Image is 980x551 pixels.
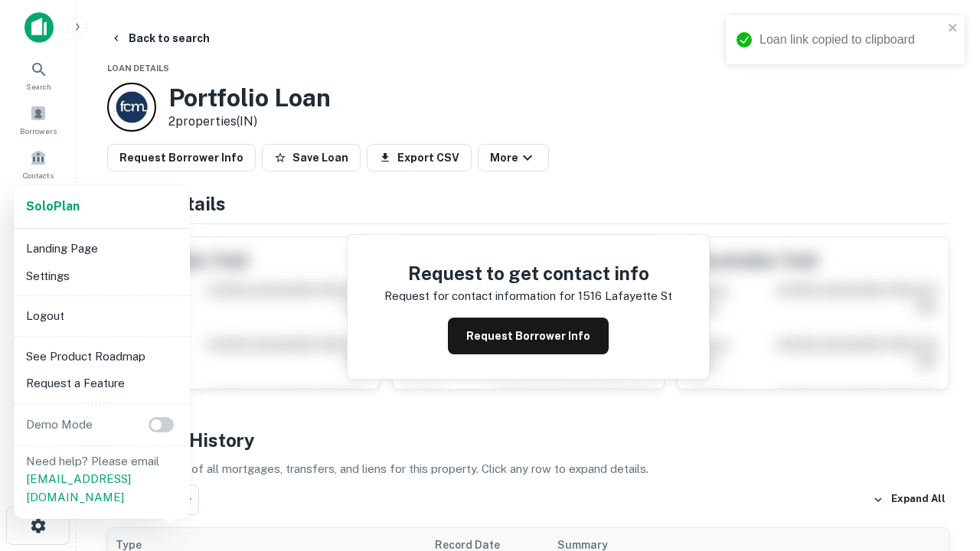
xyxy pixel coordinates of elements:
[759,31,943,49] div: Loan link copied to clipboard
[20,302,184,330] li: Logout
[26,197,80,216] a: SoloPlan
[26,199,80,214] strong: Solo Plan
[20,416,99,434] p: Demo Mode
[20,370,184,397] li: Request a Feature
[948,21,959,36] button: close
[20,262,184,290] li: Settings
[903,380,980,453] iframe: Chat Widget
[26,472,131,504] a: [EMAIL_ADDRESS][DOMAIN_NAME]
[26,452,178,507] p: Need help? Please email
[20,235,184,262] li: Landing Page
[20,343,184,370] li: See Product Roadmap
